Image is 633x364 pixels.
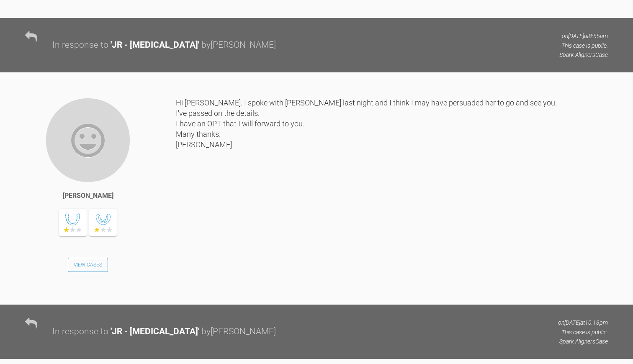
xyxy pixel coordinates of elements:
[558,337,608,346] p: Spark Aligners Case
[68,258,108,272] a: View Cases
[45,97,131,183] img: Katie McKay
[111,325,199,339] div: ' JR - [MEDICAL_DATA] '
[111,38,199,52] div: ' JR - [MEDICAL_DATA] '
[52,38,108,52] div: In response to
[52,325,108,339] div: In response to
[559,41,608,50] p: This case is public.
[63,190,113,201] div: [PERSON_NAME]
[558,318,608,327] p: on [DATE] at 10:13pm
[201,38,276,52] div: by [PERSON_NAME]
[558,328,608,337] p: This case is public.
[201,325,276,339] div: by [PERSON_NAME]
[176,97,608,292] div: Hi [PERSON_NAME]. I spoke with [PERSON_NAME] last night and I think I may have persuaded her to g...
[559,50,608,59] p: Spark Aligners Case
[559,31,608,41] p: on [DATE] at 8:55am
